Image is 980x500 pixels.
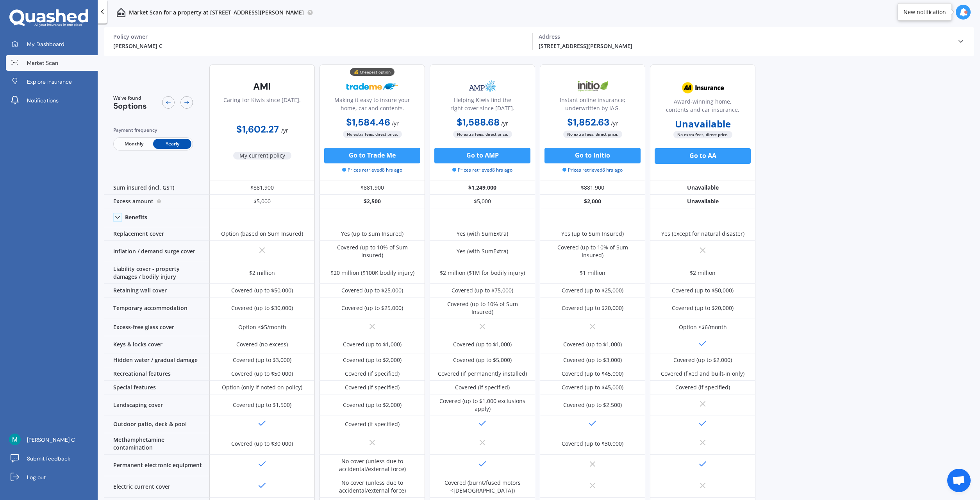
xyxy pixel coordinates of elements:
[436,397,529,413] div: Covered (up to $1,000 exclusions apply)
[562,287,623,294] div: Covered (up to $25,000)
[281,127,288,134] span: / yr
[113,42,526,50] div: [PERSON_NAME] C
[345,384,400,391] div: Covered (if specified)
[9,434,21,445] img: ACg8ocK89Trh3jgAaXZVkeei2a528QEiOMnr-3GEFrQw2OCa1l2FlA=s96-c
[325,457,419,473] div: No cover (unless due to accidental/external force)
[346,77,398,96] img: Trademe.webp
[430,195,535,208] div: $5,000
[672,304,734,312] div: Covered (up to $20,000)
[104,319,209,336] div: Excess-free glass cover
[436,479,529,495] div: Covered (burnt/fused motors <[DEMOGRAPHIC_DATA])
[104,241,209,262] div: Inflation / demand surge cover
[221,230,303,238] div: Option (based on Sum Insured)
[675,384,730,391] div: Covered (if specified)
[27,40,64,48] span: My Dashboard
[249,269,275,277] div: $2 million
[546,96,639,115] div: Instant online insurance; underwritten by IAG.
[231,370,293,378] div: Covered (up to $50,000)
[567,77,618,96] img: Initio.webp
[326,96,418,115] div: Making it easy to insure your home, car and contents.
[650,181,755,195] div: Unavailable
[650,195,755,208] div: Unavailable
[104,284,209,297] div: Retaining wall cover
[104,367,209,381] div: Recreational features
[341,304,403,312] div: Covered (up to $25,000)
[562,167,623,174] span: Prices retrieved 8 hrs ago
[125,214,147,221] div: Benefits
[6,451,98,466] a: Submit feedback
[452,287,513,294] div: Covered (up to $75,000)
[104,476,209,498] div: Electric current cover
[677,78,728,98] img: AA.webp
[453,356,512,364] div: Covered (up to $5,000)
[455,384,510,391] div: Covered (if specified)
[27,455,70,462] span: Submit feedback
[325,244,419,259] div: Covered (up to 10% of Sum Insured)
[673,131,732,138] span: No extra fees, direct price.
[563,401,622,409] div: Covered (up to $2,500)
[324,148,420,163] button: Go to Trade Me
[539,33,951,40] div: Address
[27,473,46,481] span: Log out
[672,287,734,294] div: Covered (up to $50,000)
[561,230,624,238] div: Yes (up to Sum Insured)
[457,230,508,238] div: Yes (with SumExtra)
[27,78,72,86] span: Explore insurance
[563,341,622,348] div: Covered (up to $1,000)
[343,131,402,138] span: No extra fees, direct price.
[6,55,98,71] a: Market Scan
[104,394,209,416] div: Landscaping cover
[343,341,402,348] div: Covered (up to $1,000)
[343,401,402,409] div: Covered (up to $2,000)
[675,120,731,128] b: Unavailable
[562,384,623,391] div: Covered (up to $45,000)
[6,432,98,448] a: [PERSON_NAME] C
[436,300,529,316] div: Covered (up to 10% of Sum Insured)
[350,68,394,76] div: 💰 Cheapest option
[661,230,744,238] div: Yes (except for natural disaster)
[113,95,147,102] span: We've found
[453,131,512,138] span: No extra fees, direct price.
[104,381,209,394] div: Special features
[116,8,126,17] img: home-and-contents.b802091223b8502ef2dd.svg
[690,269,716,277] div: $2 million
[546,244,639,259] div: Covered (up to 10% of Sum Insured)
[544,148,641,163] button: Go to Initio
[320,181,425,195] div: $881,900
[113,101,147,111] span: 5 options
[673,356,732,364] div: Covered (up to $2,000)
[655,148,751,164] button: Go to AA
[392,120,399,127] span: / yr
[325,479,419,495] div: No cover (unless due to accidental/external force)
[563,131,622,138] span: No extra fees, direct price.
[567,116,609,128] b: $1,852.63
[430,181,535,195] div: $1,249,000
[104,455,209,476] div: Permanent electronic equipment
[563,356,622,364] div: Covered (up to $3,000)
[438,370,527,378] div: Covered (if permanently installed)
[27,436,75,444] span: [PERSON_NAME] C
[209,181,315,195] div: $881,900
[129,9,304,16] p: Market Scan for a property at [STREET_ADDRESS][PERSON_NAME]
[104,181,209,195] div: Sum insured (incl. GST)
[457,77,508,96] img: AMP.webp
[236,77,288,96] img: AMI-text-1.webp
[343,356,402,364] div: Covered (up to $2,000)
[345,370,400,378] div: Covered (if specified)
[947,469,971,492] a: Open chat
[236,341,288,348] div: Covered (no excess)
[903,8,946,16] div: New notification
[341,230,403,238] div: Yes (up to Sum Insured)
[104,336,209,353] div: Keys & locks cover
[27,59,58,67] span: Market Scan
[104,353,209,367] div: Hidden water / gradual damage
[153,139,191,149] span: Yearly
[209,195,315,208] div: $5,000
[501,120,508,127] span: / yr
[6,36,98,52] a: My Dashboard
[236,123,279,135] b: $1,602.27
[562,370,623,378] div: Covered (up to $45,000)
[233,401,291,409] div: Covered (up to $1,500)
[231,304,293,312] div: Covered (up to $30,000)
[330,269,414,277] div: $20 million ($100K bodily injury)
